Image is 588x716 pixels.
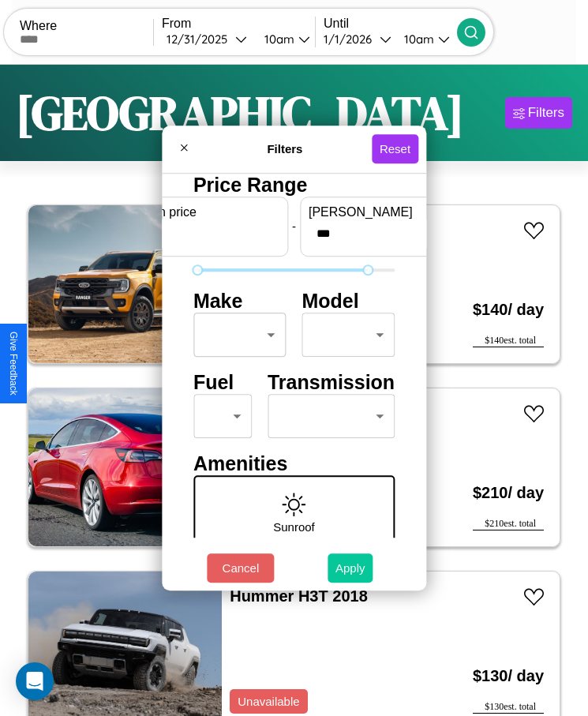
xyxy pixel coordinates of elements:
h1: [GEOGRAPHIC_DATA] [16,81,464,145]
h4: Fuel [193,371,252,394]
div: 1 / 1 / 2026 [324,32,380,47]
p: - [292,216,296,237]
h3: $ 130 / day [473,651,544,701]
div: $ 130 est. total [473,701,544,714]
p: Sunroof [273,516,315,538]
h3: $ 140 / day [473,285,544,335]
button: 10am [252,31,315,47]
div: Give Feedback [8,332,19,395]
h4: Model [302,290,395,313]
p: Unavailable [238,691,299,712]
button: 12/31/2025 [162,31,252,47]
h3: $ 210 / day [473,468,544,518]
div: $ 210 est. total [473,518,544,530]
a: Hummer H3T 2018 [230,587,368,605]
label: [PERSON_NAME] [309,205,443,219]
button: Reset [372,134,418,163]
div: 10am [396,32,438,47]
button: 10am [391,31,457,47]
label: Where [20,19,153,33]
h4: Transmission [268,371,395,394]
button: Cancel [207,553,274,583]
div: Open Intercom Messenger [16,662,54,700]
div: 12 / 31 / 2025 [167,32,235,47]
label: Until [324,17,457,31]
label: From [162,17,315,31]
h4: Amenities [193,452,395,475]
div: $ 140 est. total [473,335,544,347]
label: min price [145,205,279,219]
h4: Make [193,290,287,313]
button: Apply [328,553,373,583]
div: Filters [528,105,564,121]
h4: Filters [198,142,372,156]
button: Filters [505,97,572,129]
div: 10am [257,32,298,47]
h4: Price Range [193,174,395,197]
